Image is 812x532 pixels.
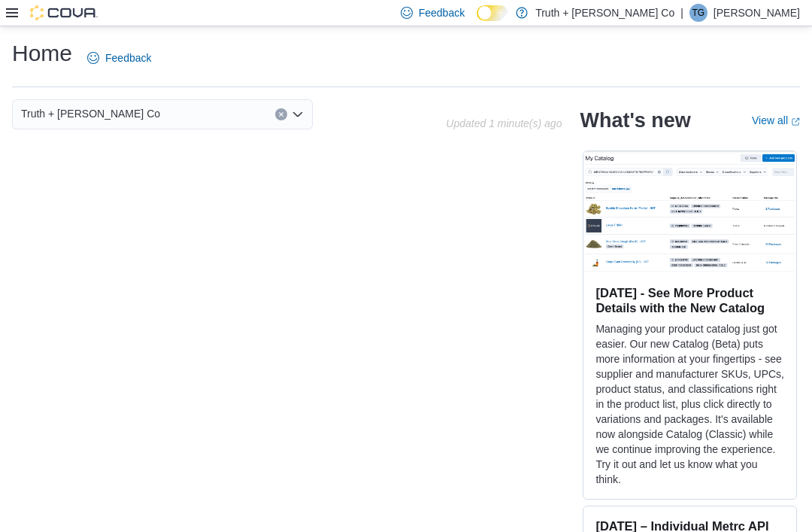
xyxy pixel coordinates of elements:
p: | [680,4,683,22]
input: Dark Mode [477,5,508,21]
a: Feedback [81,43,157,73]
img: Cova [30,5,98,20]
span: Truth + [PERSON_NAME] Co [21,105,160,123]
span: TG [692,4,705,22]
p: Updated 1 minute(s) ago [446,117,562,129]
a: View allExternal link [752,114,800,126]
h2: What's new [580,108,690,132]
span: Feedback [419,5,465,20]
div: Tyler Green [689,4,707,22]
p: Managing your product catalog just got easier. Our new Catalog (Beta) puts more information at yo... [595,321,784,487]
h3: [DATE] - See More Product Details with the New Catalog [595,285,784,315]
span: Feedback [105,50,151,65]
p: [PERSON_NAME] [714,4,800,22]
button: Open list of options [292,108,304,120]
h1: Home [12,38,72,68]
button: Clear input [275,108,287,120]
p: Truth + [PERSON_NAME] Co [535,4,674,22]
svg: External link [791,117,800,126]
